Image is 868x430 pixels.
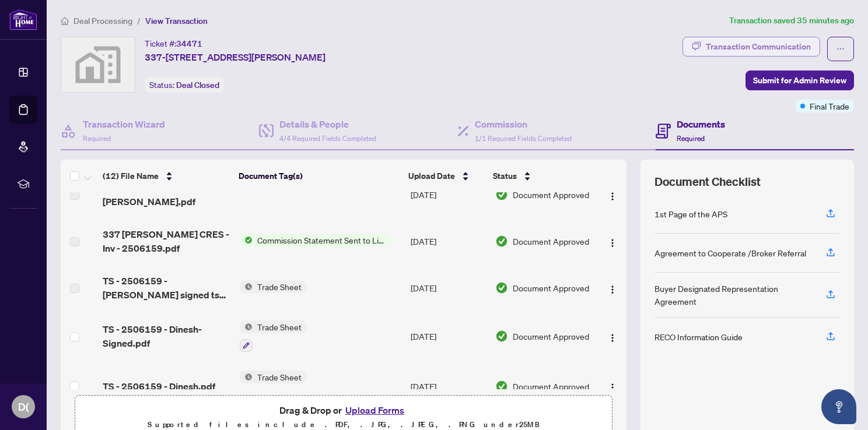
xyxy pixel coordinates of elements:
td: [DATE] [406,361,491,411]
span: Trade Sheet [253,320,306,333]
span: Document Approved [513,330,589,343]
span: ellipsis [836,45,845,53]
button: Status IconTrade Sheet [240,280,306,293]
td: [DATE] [406,218,491,265]
img: Status Icon [240,371,253,383]
span: D( [18,399,29,415]
span: Status [493,170,517,182]
span: 337 [PERSON_NAME] CRES - Inv - 2506159.pdf [103,227,230,255]
th: Upload Date [404,160,488,192]
span: TS - 2506159 - Dinesh-Signed.pdf [103,322,230,350]
button: Status IconCommission Statement Sent to Listing Brokerage [240,234,391,246]
img: Logo [608,238,617,248]
img: Logo [608,285,617,294]
span: Deal Closed [176,80,219,90]
button: Transaction Communication [682,37,820,57]
div: Transaction Communication [706,37,811,56]
span: Document Approved [513,281,589,294]
span: Commission Statement Sent to Listing Brokerage [253,234,391,246]
span: 337-[STREET_ADDRESS][PERSON_NAME] [145,50,325,64]
img: Logo [608,383,617,392]
span: TS - 2506159 - [PERSON_NAME] signed ts for panth and [PERSON_NAME] house.pdf [103,274,230,302]
img: Status Icon [240,320,253,333]
div: 1st Page of the APS [654,207,727,220]
img: Document Status [495,188,508,201]
span: home [61,17,69,25]
span: Final Trade [810,100,849,112]
span: Required [677,134,705,143]
button: Status IconTrade Sheet [240,320,306,352]
span: View Transaction [145,16,208,26]
td: [DATE] [406,171,491,218]
img: Logo [608,333,617,343]
article: Transaction saved 35 minutes ago [729,14,854,27]
button: Logo [603,232,622,251]
span: TS - 2506159 - Dinesh.pdf [103,379,215,393]
span: Document Approved [513,188,589,201]
span: (12) File Name [103,170,159,182]
h4: Transaction Wizard [83,117,165,131]
button: Upload Forms [342,403,408,418]
img: Document Status [495,281,508,294]
button: Logo [603,185,622,204]
span: Trade Sheet [253,371,306,383]
h4: Commission [475,117,572,131]
img: Document Status [495,380,508,393]
button: Status IconTrade Sheet [240,371,306,402]
button: Logo [603,279,622,297]
span: 1/1 Required Fields Completed [475,134,572,143]
h4: Documents [677,117,725,131]
span: Upload Date [408,170,455,182]
th: Document Tag(s) [234,160,404,192]
span: 2506159 - 10734 - [PERSON_NAME].pdf [103,181,230,209]
img: Document Status [495,330,508,343]
span: Required [83,134,111,143]
span: Deal Processing [73,16,132,26]
img: svg%3e [61,37,135,92]
span: 34471 [176,38,202,49]
button: Open asap [821,389,856,424]
button: Logo [603,377,622,396]
img: Status Icon [240,234,253,246]
button: Logo [603,327,622,346]
div: Ticket #: [145,37,202,50]
th: Status [488,160,593,192]
img: Logo [608,192,617,201]
span: 4/4 Required Fields Completed [279,134,376,143]
li: / [137,14,141,27]
img: Document Status [495,235,508,248]
span: Submit for Admin Review [753,71,846,90]
div: Agreement to Cooperate /Broker Referral [654,246,806,259]
div: Status: [145,77,224,93]
span: Document Approved [513,235,589,248]
td: [DATE] [406,311,491,361]
div: Buyer Designated Representation Agreement [654,282,812,308]
td: [DATE] [406,265,491,311]
span: Document Approved [513,380,589,393]
span: Trade Sheet [253,280,306,293]
button: Submit for Admin Review [745,71,854,90]
span: Document Checklist [654,174,761,190]
span: Drag & Drop or [279,403,408,418]
th: (12) File Name [98,160,234,192]
img: Status Icon [240,280,253,293]
div: RECO Information Guide [654,330,743,343]
img: logo [9,9,37,30]
h4: Details & People [279,117,376,131]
